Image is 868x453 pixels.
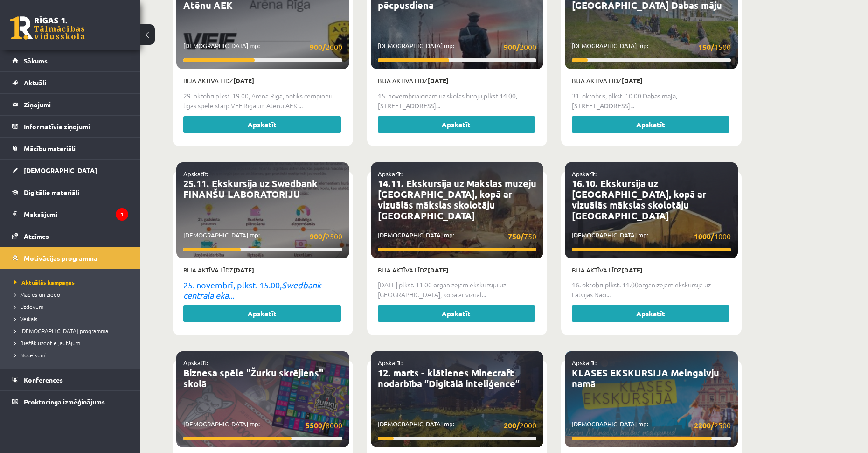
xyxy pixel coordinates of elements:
i: 1 [116,208,128,221]
legend: Maksājumi [24,203,128,225]
p: 31. oktobris, plkst. 10.00. ... [572,91,731,111]
p: [DEMOGRAPHIC_DATA] mp: [572,230,731,242]
span: Proktoringa izmēģinājums [24,397,105,406]
span: Atzīmes [24,232,49,240]
p: Bija aktīva līdz [183,76,342,85]
a: 12. marts - klātienes Minecraft nodarbība “Digitālā inteliģence” [378,367,520,390]
a: Digitālie materiāli [12,181,128,203]
a: Biznesa spēle "Žurku skrējiens" skolā [183,367,323,390]
a: Apskatīt [183,305,341,322]
strong: [DATE] [428,77,449,84]
span: Aktuāli [24,78,46,87]
a: Biežāk uzdotie jautājumi [14,339,131,347]
a: Apskatīt [378,305,535,322]
a: Apskatīt [572,116,729,133]
span: Digitālie materiāli [24,188,79,196]
a: 25.11. Ekskursija uz Swedbank FINANŠU LABORATORIJU [183,177,318,200]
a: Motivācijas programma [12,247,128,269]
p: organizējam ekskursija uz Latvijas Naci... [572,280,731,300]
p: Bija aktīva līdz [572,265,731,275]
span: 2500 [694,419,731,431]
a: Apskatīt: [572,359,597,367]
span: Mācību materiāli [24,144,76,153]
p: [DEMOGRAPHIC_DATA] mp: [183,419,342,431]
a: [DEMOGRAPHIC_DATA] programma [14,327,131,335]
p: [DATE] plkst. 11.00 organizējam ekskursiju uz [GEOGRAPHIC_DATA], kopā ar vizuāl... [378,280,537,300]
strong: 200/ [504,420,520,430]
strong: 1000/ [694,231,714,241]
strong: 900/ [310,42,326,52]
span: 2000 [504,419,536,431]
p: [DEMOGRAPHIC_DATA] mp: [378,230,537,242]
p: Bija aktīva līdz [572,76,731,85]
strong: 2200/ [694,420,714,430]
a: Apskatīt [183,116,341,133]
legend: Ziņojumi [24,94,128,115]
span: [DEMOGRAPHIC_DATA] programma [14,327,108,335]
strong: [DATE] [428,266,449,274]
a: Apskatīt: [183,170,208,178]
p: [DEMOGRAPHIC_DATA] mp: [183,230,342,242]
a: 16.10. Ekskursija uz [GEOGRAPHIC_DATA], kopā ar vizuālās mākslas skolotāju [GEOGRAPHIC_DATA] [572,177,706,222]
span: Biežāk uzdotie jautājumi [14,339,82,347]
span: Sākums [24,56,48,65]
span: 2500 [310,230,342,242]
span: 25. novembrī, plkst. 15.00, [183,280,282,290]
a: [DEMOGRAPHIC_DATA] [12,160,128,181]
a: Konferences [12,369,128,390]
strong: 900/ [310,231,326,241]
a: Apskatīt: [572,170,597,178]
span: 1000 [694,230,731,242]
a: Apskatīt: [378,359,403,367]
a: Ziņojumi [12,94,128,115]
a: KLASES EKSKURSIJA Melngalvju namā [572,367,719,390]
span: 1500 [698,41,731,53]
span: Noteikumi [14,351,47,359]
p: Bija aktīva līdz [378,76,537,85]
strong: [DATE] [622,266,643,274]
span: 2000 [310,41,342,53]
a: Aktuālās kampaņas [14,278,131,286]
strong: 5500/ [306,420,326,430]
span: 2000 [504,41,536,53]
strong: 16. oktobrī plkst. 11.00 [572,280,639,289]
span: Uzdevumi [14,303,45,310]
strong: [DATE] [622,77,643,84]
p: 29. oktobrī plkst. 19.00, Arēnā Rīga, notiks čempionu līgas spēle starp VEF Rīga un Atēnu AEK ... [183,91,342,111]
strong: 900/ [504,42,520,52]
a: Sākums [12,50,128,71]
strong: 150/ [698,42,714,52]
a: Aktuāli [12,72,128,93]
p: Bija aktīva līdz [378,265,537,275]
strong: [DATE] [233,266,254,274]
p: [DEMOGRAPHIC_DATA] mp: [572,419,731,431]
a: Rīgas 1. Tālmācības vidusskola [10,16,85,40]
p: [DEMOGRAPHIC_DATA] mp: [378,419,537,431]
a: Apskatīt [378,116,535,133]
span: [DEMOGRAPHIC_DATA] [24,166,97,174]
a: Apskatīt: [183,359,208,367]
span: Konferences [24,376,63,384]
a: Informatīvie ziņojumi [12,116,128,137]
a: 14.11. Ekskursija uz Mākslas muzeju [GEOGRAPHIC_DATA], kopā ar vizuālās mākslas skolotāju [GEOGRA... [378,177,536,222]
a: Apskatīt: [378,170,403,178]
legend: Informatīvie ziņojumi [24,116,128,137]
p: aicinām uz skolas biroju, [378,91,537,111]
span: Aktuālās kampaņas [14,279,75,286]
span: 8000 [306,419,342,431]
span: Motivācijas programma [24,254,97,262]
a: Mācību materiāli [12,138,128,159]
a: Proktoringa izmēģinājums [12,391,128,412]
a: Apskatīt [572,305,729,322]
a: Veikals [14,314,131,323]
a: Mācies un ziedo [14,290,131,299]
span: Veikals [14,315,37,322]
a: Uzdevumi [14,302,131,311]
span: Mācies un ziedo [14,291,60,298]
a: Noteikumi [14,351,131,359]
p: Bija aktīva līdz [183,265,342,275]
p: [DEMOGRAPHIC_DATA] mp: [378,41,537,53]
p: [DEMOGRAPHIC_DATA] mp: [572,41,731,53]
strong: 15. novembrī [378,91,416,100]
strong: 750/ [508,231,524,241]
